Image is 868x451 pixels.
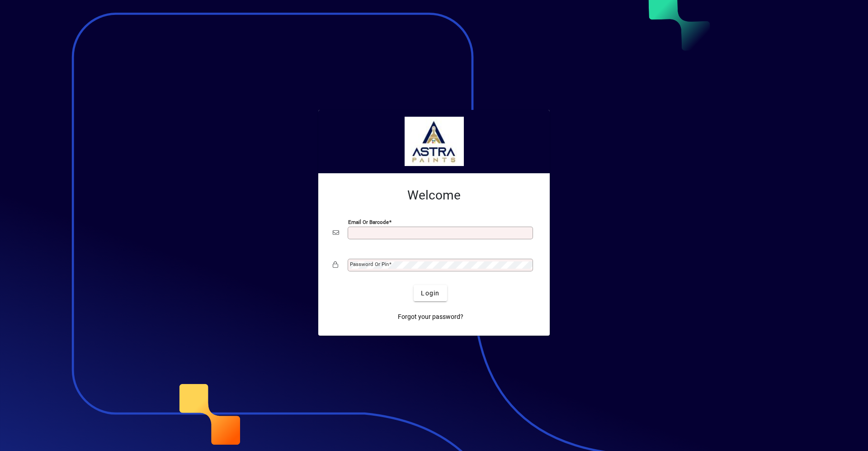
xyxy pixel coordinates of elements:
[398,312,463,322] span: Forgot your password?
[421,289,439,298] span: Login
[414,285,447,301] button: Login
[333,188,535,203] h2: Welcome
[348,219,389,225] mat-label: Email or Barcode
[350,261,389,267] mat-label: Password or Pin
[394,309,467,325] a: Forgot your password?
